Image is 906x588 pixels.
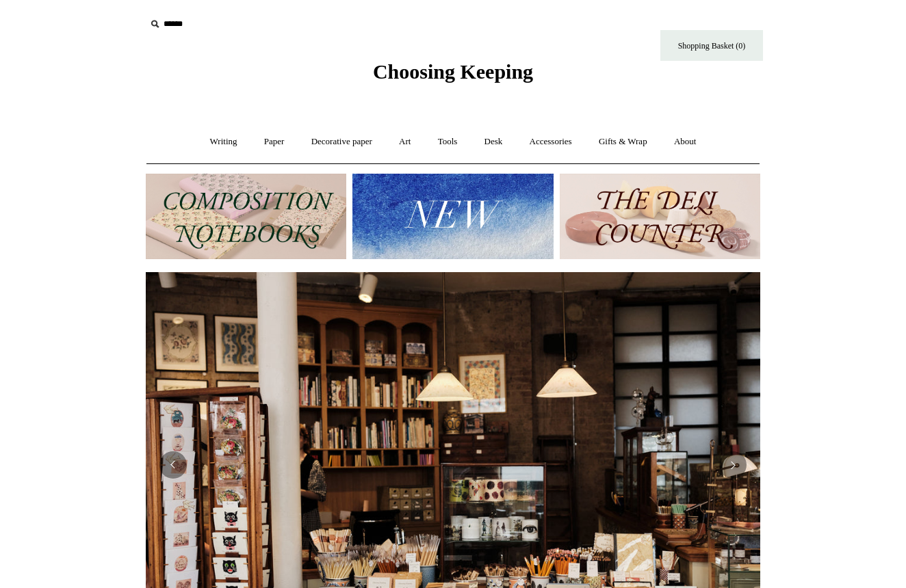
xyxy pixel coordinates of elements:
[387,124,423,160] a: Art
[660,30,763,61] a: Shopping Basket (0)
[373,60,533,83] span: Choosing Keeping
[662,124,709,160] a: About
[472,124,515,160] a: Desk
[299,124,385,160] a: Decorative paper
[586,124,660,160] a: Gifts & Wrap
[198,124,250,160] a: Writing
[517,124,584,160] a: Accessories
[719,451,747,479] button: Next
[373,71,533,81] a: Choosing Keeping
[352,174,553,259] img: New.jpg__PID:f73bdf93-380a-4a35-bcfe-7823039498e1
[159,451,187,479] button: Previous
[560,174,760,259] img: The Deli Counter
[426,124,470,160] a: Tools
[252,124,297,160] a: Paper
[146,174,346,259] img: 202302 Composition ledgers.jpg__PID:69722ee6-fa44-49dd-a067-31375e5d54ec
